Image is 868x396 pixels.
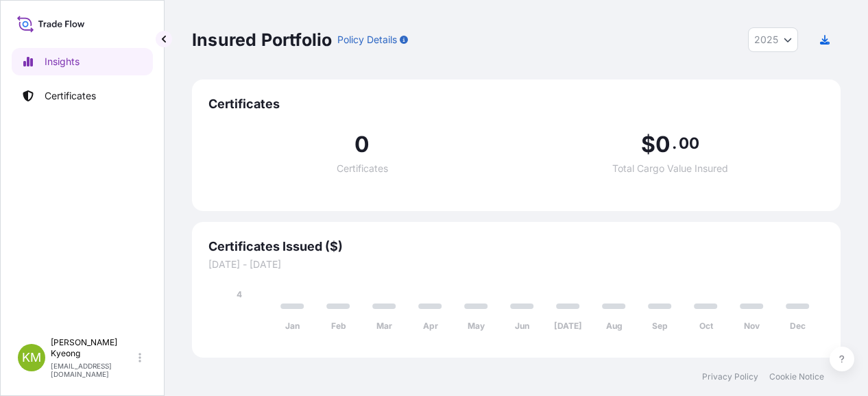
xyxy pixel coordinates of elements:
[12,48,153,75] a: Insights
[22,351,41,364] span: KM
[376,321,392,331] tspan: Mar
[679,138,699,149] span: 00
[51,362,136,378] p: [EMAIL_ADDRESS][DOMAIN_NAME]
[208,238,824,255] span: Certificates Issued ($)
[702,371,758,382] a: Privacy Policy
[655,134,671,156] span: 0
[237,289,242,299] tspan: 4
[748,27,798,52] button: Year Selector
[337,33,397,47] p: Policy Details
[285,321,300,331] tspan: Jan
[515,321,529,331] tspan: Jun
[51,337,136,359] p: [PERSON_NAME] Kyeong
[208,96,824,112] span: Certificates
[45,55,80,69] p: Insights
[554,321,582,331] tspan: [DATE]
[45,89,96,103] p: Certificates
[672,138,677,149] span: .
[790,321,806,331] tspan: Dec
[612,164,728,173] span: Total Cargo Value Insured
[652,321,668,331] tspan: Sep
[641,134,655,156] span: $
[331,321,346,331] tspan: Feb
[192,29,332,51] p: Insured Portfolio
[744,321,760,331] tspan: Nov
[468,321,485,331] tspan: May
[606,321,623,331] tspan: Aug
[12,82,153,110] a: Certificates
[423,321,438,331] tspan: Apr
[699,321,714,331] tspan: Oct
[769,371,824,382] a: Cookie Notice
[208,258,824,271] span: [DATE] - [DATE]
[337,164,388,173] span: Certificates
[754,33,778,47] span: 2025
[354,134,370,156] span: 0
